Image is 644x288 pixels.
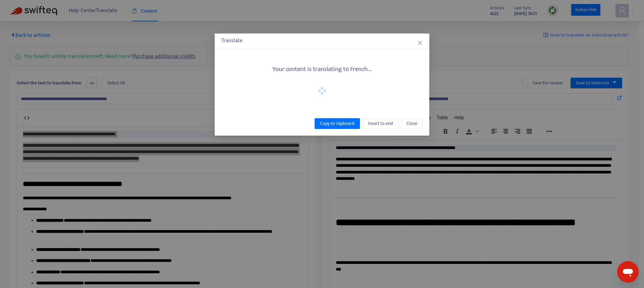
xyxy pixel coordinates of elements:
button: Close [416,39,424,47]
div: Translate [221,37,423,45]
span: Insert to end [368,120,393,127]
h5: Your content is translating to French... [221,66,423,73]
button: Close [401,118,423,129]
button: Copy to clipboard [315,118,360,129]
button: Insert to end [363,118,398,129]
iframe: Button to launch messaging window [617,261,639,283]
span: Copy to clipboard [320,120,355,127]
span: Close [407,120,417,127]
span: close [417,40,423,46]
